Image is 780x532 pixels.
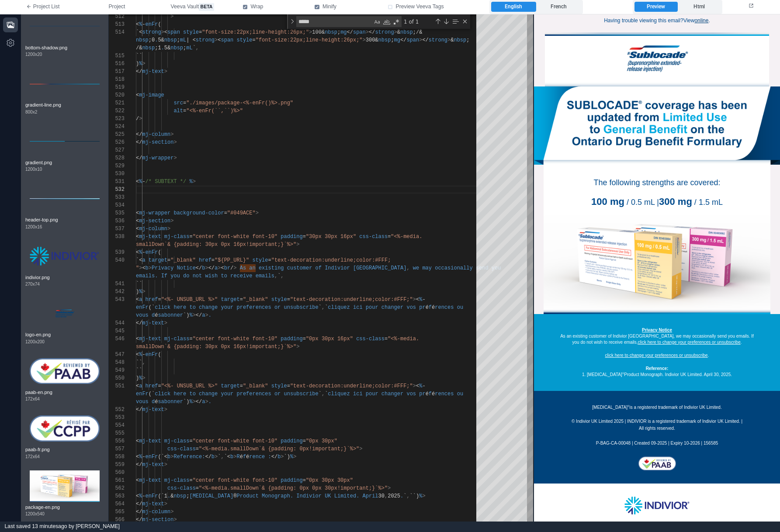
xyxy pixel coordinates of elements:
span: < [142,265,145,271]
span: = [199,29,202,35]
span: span [353,29,366,35]
span: / [136,116,139,122]
span: ; [177,37,180,43]
span: cliquez [328,304,350,311]
span: > [173,155,177,161]
span: "./images/package-<%-enFr()%>.png" [186,100,293,106]
div: Toggle Replace [288,14,296,29]
span: bottom-shadow.png [25,44,104,52]
label: French [536,2,581,12]
span: 5& [164,45,170,51]
span: click [155,304,170,311]
span: , [281,273,284,279]
div: 515 [109,52,125,60]
span: strong [429,37,447,43]
span: ) [136,289,139,295]
span: ` [319,304,322,311]
span: nbsp [400,29,413,35]
span: = [167,257,170,263]
span: "_blank" [170,257,196,263]
span: of [315,265,322,271]
span: ;/& [413,29,423,35]
span: > [394,29,397,35]
div: 527 [109,146,125,154]
span: "text-decoration:underline;color:#FFF; [271,257,391,263]
span: </ [136,131,142,138]
span: you [170,273,180,279]
span: & [451,37,454,43]
span: Wrap [250,3,263,11]
span: < [136,249,139,256]
span: mj-column [142,131,170,138]
span: - [142,179,145,185]
div: 522 [109,107,125,115]
span: enFr [136,304,149,311]
span: = [240,297,243,303]
span: % [139,249,142,256]
span: > [170,14,173,20]
span: </ [369,29,375,35]
span: header-top.png [25,216,104,224]
span: 100 mg [57,182,90,193]
img: Indivior® [90,482,156,500]
div: 521 [109,99,125,107]
div: 534 [109,201,125,209]
span: css-class [359,234,388,240]
span: emails. [136,273,158,279]
span: href [146,297,158,303]
span: nbsp [142,45,155,51]
span: pour [366,304,378,311]
span: % [139,21,142,28]
span: > [142,289,145,295]
span: < [136,21,139,28]
span: "<%-media. [391,234,422,240]
span: </ [422,37,428,43]
div: 523 [109,115,125,123]
span: indivior.png [25,274,104,281]
label: Preview [634,2,677,12]
span: ` [193,45,196,51]
div: 535 [109,209,125,217]
span: style [271,297,287,303]
img: header-top-wQr0NQ-.png [11,18,235,21]
span: f [429,304,432,311]
span: mL [186,45,192,51]
span: = [287,297,290,303]
div: 531 [109,178,125,186]
span: (` [149,304,155,311]
span: / [230,265,233,271]
b: Privacy Notice [108,313,138,318]
span: > [256,210,259,216]
span: alt [173,108,183,114]
span: = [183,100,186,106]
span: ` [325,304,328,311]
span: smallDown`& {padding: 30px 0px 16px!important;}`%> [136,242,293,248]
span: 100& [312,29,325,35]
span: </ [136,69,142,75]
span: "<%- UNSUB_URL %>" [161,297,218,303]
span: nbsp [170,45,183,51]
span: </ [347,29,353,35]
span: , [406,265,409,271]
div: 526 [109,138,125,146]
span: mj-text [142,69,164,75]
span: > [447,37,451,43]
textarea: Editor content;Press Alt+F1 for Accessibility Options. [136,186,136,193]
span: " [293,242,296,248]
div: Having trouble viewing this email? View . [27,3,219,10]
span: , [322,304,325,311]
span: & [397,29,400,35]
span: gradient.png [25,159,104,166]
iframe: preview [534,14,780,522]
span: < [164,29,167,35]
div: 537 [109,225,125,233]
span: ; [391,37,394,43]
span: > [363,37,366,43]
span: > [193,179,196,185]
span: = [388,234,391,240]
span: an [249,265,255,271]
span: < [136,297,139,303]
span: send [476,265,489,271]
div: 533 [109,193,125,201]
span: Veeva Vault [171,3,214,11]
